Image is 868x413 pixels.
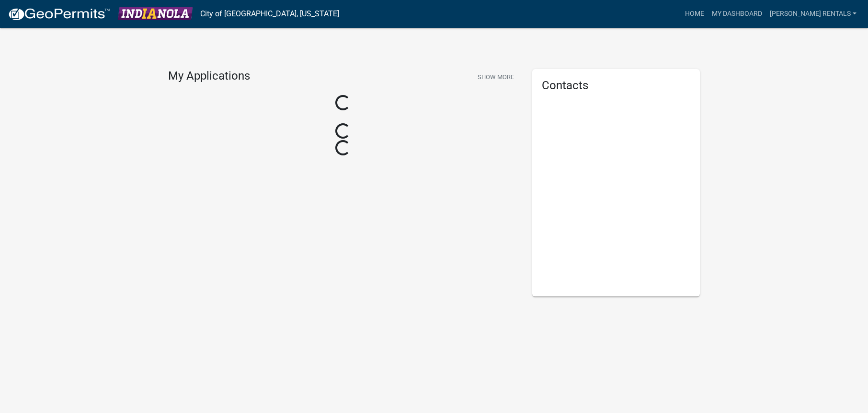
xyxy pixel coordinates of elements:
[766,5,860,23] a: [PERSON_NAME] rentals
[708,5,766,23] a: My Dashboard
[681,5,708,23] a: Home
[542,79,690,93] h5: Contacts
[200,6,339,22] a: City of [GEOGRAPHIC_DATA], [US_STATE]
[474,69,518,85] button: Show More
[168,69,250,83] h4: My Applications
[118,7,193,20] img: City of Indianola, Iowa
